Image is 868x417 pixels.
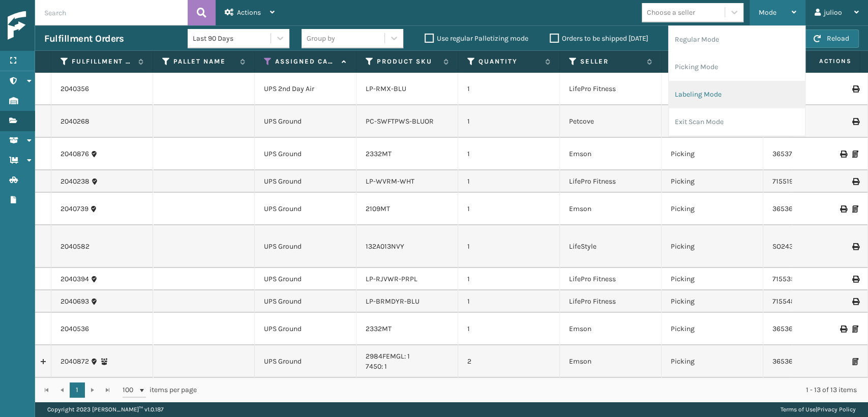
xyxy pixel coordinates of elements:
[211,385,857,395] div: 1 - 13 of 13 items
[852,243,858,250] i: Print Label
[307,33,335,44] div: Group by
[662,105,763,138] td: Picking
[123,385,138,395] span: 100
[669,108,805,136] li: Exit Scan Mode
[560,345,662,378] td: Emson
[61,274,89,284] a: 2040394
[647,7,695,18] div: Choose a seller
[763,345,865,378] td: 3653699810
[61,116,89,127] a: 2040268
[61,296,89,307] a: 2040693
[61,204,88,214] a: 2040739
[458,138,560,170] td: 1
[662,138,763,170] td: Picking
[840,325,846,333] i: Print Label
[61,324,89,334] a: 2040536
[852,85,858,93] i: Print Label
[840,205,846,213] i: Print Label
[662,345,763,378] td: Picking
[458,313,560,345] td: 1
[662,313,763,345] td: Picking
[458,193,560,225] td: 1
[72,57,133,66] label: Fulfillment Order Id
[560,225,662,268] td: LifeStyle
[61,242,89,252] a: 2040582
[763,225,865,268] td: SO2438141
[852,358,858,365] i: Print Packing Slip
[123,382,197,398] span: items per page
[366,204,390,213] a: 2109MT
[763,138,865,170] td: 3653702330
[237,8,261,17] span: Actions
[275,57,337,66] label: Assigned Carrier Service
[458,345,560,378] td: 2
[8,11,99,40] img: logo
[759,8,776,17] span: Mode
[366,242,404,251] a: 132A013NVY
[44,33,124,45] h3: Fulfillment Orders
[366,352,410,361] a: 2984FEMGL: 1
[669,81,805,108] li: Labeling Mode
[852,276,858,283] i: Print Label
[61,149,89,159] a: 2040876
[662,73,763,105] td: Picking
[255,138,356,170] td: UPS Ground
[255,193,356,225] td: UPS Ground
[804,29,859,48] button: Reload
[458,290,560,313] td: 1
[366,84,406,93] a: LP-RMX-BLU
[781,406,816,413] a: Terms of Use
[580,57,642,66] label: Seller
[662,290,763,313] td: Picking
[70,382,85,398] a: 1
[560,73,662,105] td: LifePro Fitness
[366,275,417,283] a: LP-RJVWR-PRPL
[366,117,434,126] a: PC-SWFTPWS-BLUOR
[763,193,865,225] td: 3653663008
[852,178,858,185] i: Print Label
[255,105,356,138] td: UPS Ground
[377,57,438,66] label: Product SKU
[781,402,856,417] div: |
[425,34,528,43] label: Use regular Palletizing mode
[560,193,662,225] td: Emson
[458,105,560,138] td: 1
[817,406,856,413] a: Privacy Policy
[366,150,392,158] a: 2332MT
[787,53,857,70] span: Actions
[840,151,846,158] i: Print Label
[61,84,89,94] a: 2040356
[560,313,662,345] td: Emson
[255,170,356,193] td: UPS Ground
[47,402,164,417] p: Copyright 2023 [PERSON_NAME]™ v 1.0.187
[560,138,662,170] td: Emson
[852,151,858,158] i: Print Packing Slip
[255,225,356,268] td: UPS Ground
[662,268,763,290] td: Picking
[61,356,89,367] a: 2040872
[255,268,356,290] td: UPS Ground
[61,176,89,187] a: 2040238
[458,73,560,105] td: 1
[478,57,540,66] label: Quantity
[458,225,560,268] td: 1
[366,362,387,371] a: 7450: 1
[669,26,805,53] li: Regular Mode
[852,118,858,125] i: Print Label
[255,290,356,313] td: UPS Ground
[560,268,662,290] td: LifePro Fitness
[366,324,392,333] a: 2332MT
[560,105,662,138] td: Petcove
[560,290,662,313] td: LifePro Fitness
[458,170,560,193] td: 1
[255,345,356,378] td: UPS Ground
[852,205,858,213] i: Print Packing Slip
[763,313,865,345] td: 3653633239
[255,313,356,345] td: UPS Ground
[662,225,763,268] td: Picking
[193,33,272,44] div: Last 90 Days
[669,53,805,81] li: Picking Mode
[560,170,662,193] td: LifePro Fitness
[173,57,235,66] label: Pallet Name
[852,298,858,305] i: Print Label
